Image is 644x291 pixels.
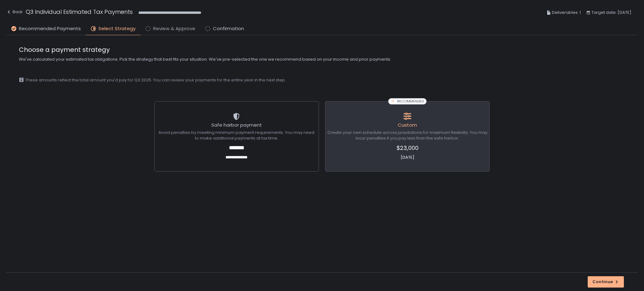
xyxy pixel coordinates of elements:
span: Custom [398,122,417,128]
span: RECOMMENDED [397,99,424,104]
span: Target date: [DATE] [591,9,631,16]
span: Select Strategy [98,25,136,32]
span: Safe harbor payment [211,122,262,128]
span: [DATE] [327,155,487,160]
div: Back [6,8,23,16]
span: $23,000 [327,144,487,152]
span: Deliverables: 1 [552,9,581,16]
h1: Q3 Individual Estimated Tax Payments [26,8,133,16]
span: Choose a payment strategy [19,45,625,54]
span: Recommended Payments [19,25,81,32]
span: Review & Approve [153,25,195,32]
button: Back [6,8,23,18]
span: Create your own schedule across jurisdictions for maximum flexibility. You may incur penalties if... [327,130,487,141]
div: Continue [592,279,619,285]
span: Avoid penalties by meeting minimum payment requirements. You may need to make additional payments... [157,130,317,141]
span: Confirmation [213,25,244,32]
span: We've calculated your estimated tax obligations. Pick the strategy that best fits your situation.... [19,57,625,62]
span: These amounts reflect the total amount you'd pay for Q3 2025. You can review your payments for th... [25,77,286,83]
button: Continue [588,276,624,288]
